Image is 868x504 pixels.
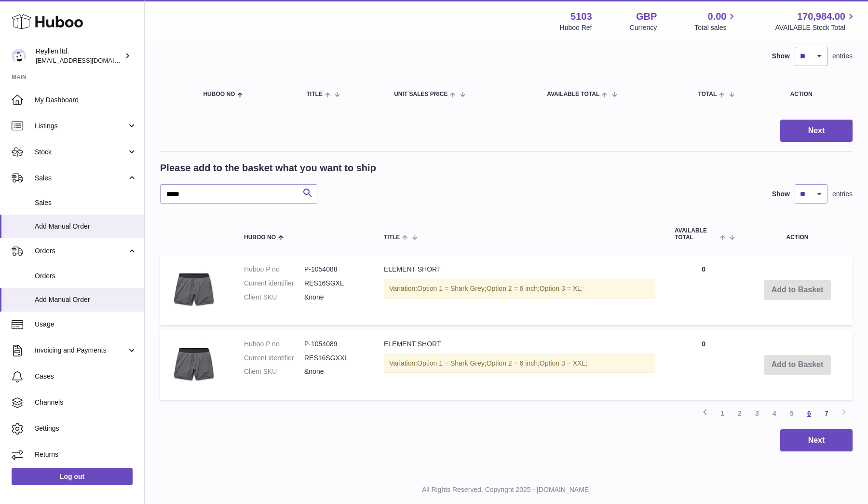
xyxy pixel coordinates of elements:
[694,10,737,32] a: 0.00 Total sales
[384,354,655,373] div: Variation:
[714,405,731,422] a: 1
[160,162,376,175] h2: Please add to the basket what you want to ship
[35,95,137,105] span: My Dashboard
[780,429,853,452] button: Next
[800,405,818,422] a: 6
[797,10,845,23] span: 170,984.00
[35,320,137,329] span: Usage
[775,23,856,32] span: AVAILABLE Stock Total
[384,234,400,241] span: Title
[775,10,856,32] a: 170,984.00 AVAILABLE Stock Total
[152,485,860,494] p: All Rights Reserved. Copyright 2025 - [DOMAIN_NAME]
[772,52,790,61] label: Show
[694,23,737,32] span: Total sales
[783,405,800,422] a: 5
[540,285,583,292] span: Option 3 = XL;
[766,405,783,422] a: 4
[832,190,853,199] span: entries
[832,52,853,61] span: entries
[35,122,127,131] span: Listings
[675,228,718,240] span: AVAILABLE Total
[244,367,304,376] dt: Client SKU
[35,424,137,433] span: Settings
[772,190,790,199] label: Show
[417,285,487,292] span: Option 1 = Shark Grey;
[665,255,742,325] td: 0
[384,279,655,299] div: Variation:
[540,359,587,367] span: Option 3 = XXL;
[244,340,304,349] dt: Huboo P no
[35,272,137,281] span: Orders
[708,10,727,23] span: 0.00
[394,91,448,97] span: Unit Sales Price
[203,91,235,97] span: Huboo no
[244,354,304,363] dt: Current identifier
[170,340,218,388] img: ELEMENT SHORT
[698,91,717,97] span: Total
[170,265,218,313] img: ELEMENT SHORT
[487,285,540,292] span: Option 2 = 6 inch;
[12,468,133,485] a: Log out
[36,56,142,64] span: [EMAIL_ADDRESS][DOMAIN_NAME]
[244,279,304,288] dt: Current identifier
[244,265,304,274] dt: Huboo P no
[818,405,835,422] a: 7
[304,293,365,302] dd: &none
[35,222,137,231] span: Add Manual Order
[374,255,665,325] td: ELEMENT SHORT
[748,405,766,422] a: 3
[547,91,599,97] span: AVAILABLE Total
[35,372,137,381] span: Cases
[304,354,365,363] dd: RES16SGXXL
[665,330,742,400] td: 0
[304,265,365,274] dd: P-1054088
[780,120,853,142] button: Next
[560,23,592,32] div: Huboo Ref
[417,359,487,367] span: Option 1 = Shark Grey;
[35,174,127,183] span: Sales
[304,367,365,376] dd: &none
[35,295,137,304] span: Add Manual Order
[636,10,657,23] strong: GBP
[742,218,853,250] th: Action
[374,330,665,400] td: ELEMENT SHORT
[35,198,137,207] span: Sales
[35,398,137,407] span: Channels
[35,148,127,157] span: Stock
[12,49,26,63] img: reyllen@reyllen.com
[570,10,592,23] strong: 5103
[304,340,365,349] dd: P-1054089
[731,405,748,422] a: 2
[35,246,127,256] span: Orders
[244,234,276,241] span: Huboo no
[790,91,843,97] div: Action
[36,47,122,65] div: Reyllen ltd.
[244,293,304,302] dt: Client SKU
[630,23,657,32] div: Currency
[487,359,540,367] span: Option 2 = 6 inch;
[35,450,137,459] span: Returns
[306,91,322,97] span: Title
[35,346,127,355] span: Invoicing and Payments
[304,279,365,288] dd: RES16SGXL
